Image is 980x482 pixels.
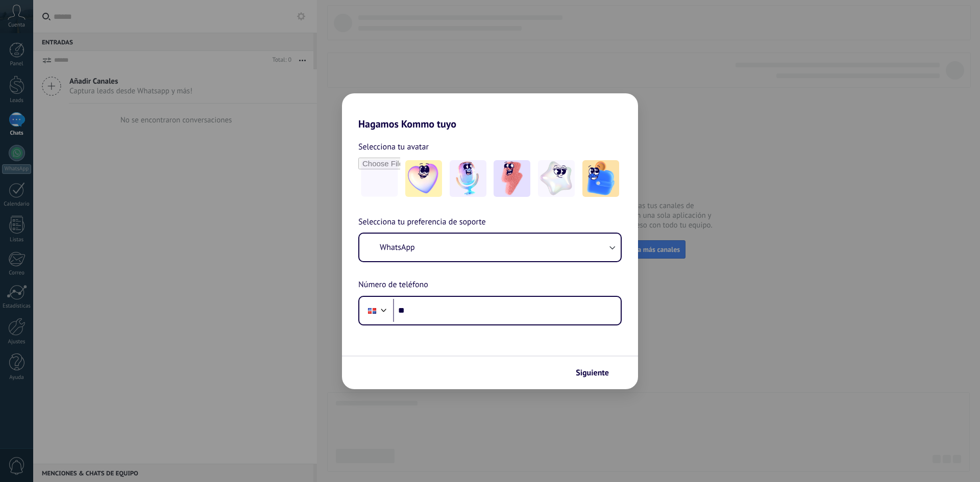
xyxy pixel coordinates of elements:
img: -1.jpeg [405,160,442,197]
button: Siguiente [571,364,623,382]
span: Siguiente [576,369,609,376]
span: Selecciona tu avatar [358,140,429,154]
img: -5.jpeg [582,160,619,197]
span: Número de teléfono [358,278,428,292]
img: -3.jpeg [494,160,530,197]
span: Selecciona tu preferencia de soporte [358,216,486,229]
h2: Hagamos Kommo tuyo [342,93,638,130]
img: -2.jpeg [450,160,486,197]
img: -4.jpeg [538,160,575,197]
button: WhatsApp [359,234,621,261]
div: Dominican Republic: + 1 [362,300,382,321]
span: WhatsApp [380,242,415,252]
